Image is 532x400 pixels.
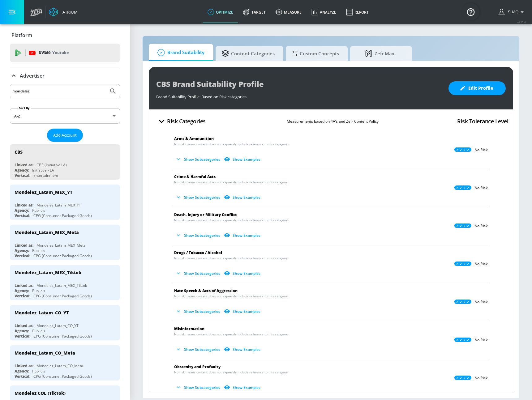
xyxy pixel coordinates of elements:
div: Vertical: [15,293,30,299]
div: Mondelez_Latam_MEX_MetaLinked as:Mondelez_Latam_MEX_MetaAgency:PublicisVertical:CPG (Consumer Pac... [10,225,120,260]
span: login as: shaquille.huang@zefr.com [505,10,518,14]
div: Publicis [32,328,45,334]
button: Show Subcategories [174,268,223,279]
div: Mondelez_Latam_CO_YT [15,310,69,316]
span: No risk means content does not expressly include reference to this category. [174,218,289,223]
div: Mondelez_Latam_CO_YTLinked as:Mondelez_Latam_CO_YTAgency:PublicisVertical:CPG (Consumer Packaged ... [10,305,120,340]
div: CPG (Consumer Packaged Goods) [33,374,92,379]
div: Vertical: [15,213,30,218]
div: Agency: [15,248,29,253]
div: Publicis [32,368,45,374]
button: Show Examples [223,154,263,164]
span: Zefr Max [356,46,403,61]
button: Show Examples [223,306,263,317]
span: No risk means content does not expressly include reference to this category. [174,332,289,337]
div: Mondelez_Latam_MEX_Meta [15,229,79,235]
div: Mondelez_Latam_MEX_Meta [36,243,86,248]
p: Measurements based on 4A’s and Zefr Content Policy [287,118,379,125]
p: No Risk [474,147,488,152]
div: CBS [15,149,23,155]
span: No risk means content does not expressly include reference to this category. [174,142,289,147]
div: A-Z [10,108,120,124]
button: Show Examples [223,382,263,393]
button: Show Examples [223,344,263,355]
div: Platform [10,27,120,44]
p: No Risk [474,185,488,190]
div: Vertical: [15,173,30,178]
div: CPG (Consumer Packaged Goods) [33,213,92,218]
p: No Risk [474,300,488,304]
div: Agency: [15,368,29,374]
p: Youtube [52,49,69,56]
button: Show Subcategories [174,192,223,202]
p: Advertiser [20,72,45,79]
h4: Risk Tolerance Level [457,117,508,126]
div: Linked as: [15,323,33,328]
span: Arms & Ammunition [174,136,214,141]
span: v 4.25.4 [517,20,526,24]
div: Vertical: [15,334,30,339]
span: Crime & Harmful Acts [174,174,216,179]
div: Mondelez_Latam_MEX_Tiktok [36,283,87,288]
p: No Risk [474,262,488,266]
button: Show Subcategories [174,230,223,240]
div: Atrium [60,9,78,15]
button: Show Examples [223,192,263,202]
p: No Risk [474,376,488,381]
button: Shaq [499,8,526,16]
p: DV360: [39,49,69,56]
div: CBS (Initiative LA) [36,162,67,168]
span: Obscenity and Profanity [174,364,221,369]
div: CBSLinked as:CBS (Initiative LA)Agency:Initiative - LAVertical:Entertainment [10,144,120,180]
label: Sort By [18,106,31,110]
div: Agency: [15,288,29,293]
span: Death, Injury or Military Conflict [174,212,237,217]
div: Brand Suitability Profile: Based on Risk categories [156,91,442,100]
div: Agency: [15,168,29,173]
div: Agency: [15,208,29,213]
div: Mondelez_Latam_MEX_YT [15,189,72,195]
div: Publicis [32,288,45,293]
div: Linked as: [15,283,33,288]
div: Mondelez_Latam_MEX_Tiktok [15,270,81,275]
h4: Risk Categories [167,117,206,126]
span: Misinformation [174,326,204,331]
div: Linked as: [15,202,33,208]
div: Linked as: [15,243,33,248]
div: Mondelez_Latam_CO_MetaLinked as:Mondelez_Latam_CO_MetaAgency:PublicisVertical:CPG (Consumer Packa... [10,345,120,381]
div: Mondelez_Latam_MEX_YTLinked as:Mondelez_Latam_MEX_YTAgency:PublicisVertical:CPG (Consumer Package... [10,185,120,220]
a: Atrium [49,7,78,17]
span: Content Categories [222,46,275,61]
span: Add Account [53,132,77,139]
input: Search by name [12,87,106,95]
div: Mondelez_Latam_CO_Meta [15,350,75,356]
div: Vertical: [15,374,30,379]
button: Submit Search [106,84,120,98]
div: Linked as: [15,363,33,368]
span: No risk means content does not expressly include reference to this category. [174,180,289,185]
div: Entertainment [33,173,58,178]
a: measure [271,1,307,23]
p: No Risk [474,338,488,343]
a: Analyze [307,1,341,23]
button: Risk Categories [154,114,208,129]
div: DV360: Youtube [10,44,120,62]
div: Vertical: [15,253,30,258]
span: Custom Concepts [292,46,339,61]
span: No risk means content does not expressly include reference to this category. [174,294,289,299]
button: Edit Profile [448,81,506,95]
div: Mondelez_Latam_CO_Meta [36,363,83,368]
button: Show Examples [223,230,263,240]
div: Mondelez_Latam_MEX_YT [36,202,81,208]
div: CPG (Consumer Packaged Goods) [33,253,92,258]
button: Show Examples [223,268,263,279]
button: Show Subcategories [174,306,223,317]
div: Mondelez COL (TikTok) [15,390,66,396]
div: Advertiser [10,67,120,84]
span: Drugs / Tobacco / Alcohol [174,250,222,255]
a: optimize [203,1,238,23]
